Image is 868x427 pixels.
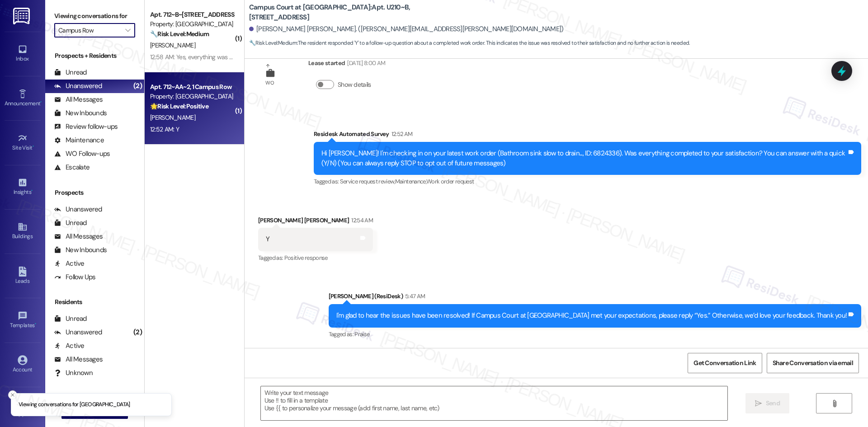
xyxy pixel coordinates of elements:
i:  [755,400,762,407]
div: Tagged as: [329,328,862,341]
span: Positive response [284,254,328,262]
div: Unread [54,68,87,77]
span: • [35,321,36,327]
button: Close toast [8,390,17,399]
div: Follow Ups [54,272,96,282]
div: WO [265,78,274,88]
div: 12:58 AM: Yes, everything was fixed!! [150,53,245,61]
div: Unanswered [54,328,102,337]
div: [PERSON_NAME] [PERSON_NAME] [258,216,373,228]
div: Prospects [45,188,144,197]
div: [PERSON_NAME] [PERSON_NAME]. ([PERSON_NAME][EMAIL_ADDRESS][PERSON_NAME][DOMAIN_NAME]) [249,24,564,34]
span: [PERSON_NAME] [150,113,195,122]
div: (2) [131,79,144,93]
div: All Messages [54,232,103,241]
button: Send [745,393,789,413]
div: Apt. 712~AA~2, 1 Campus Row [150,82,234,92]
div: [PERSON_NAME] (ResiDesk) [329,291,862,304]
a: Insights • [5,175,41,199]
div: I'm glad to hear the issues have been resolved! If Campus Court at [GEOGRAPHIC_DATA] met your exp... [336,311,847,320]
span: Maintenance , [395,178,426,185]
a: Leads [5,264,41,288]
div: Residents [45,297,144,307]
span: Share Conversation via email [773,358,853,368]
input: All communities [58,23,121,38]
div: Unanswered [54,81,102,91]
div: Unanswered [54,205,102,214]
label: Show details [338,80,371,89]
img: ResiDesk Logo [13,8,32,24]
div: Active [54,259,85,268]
span: • [31,188,33,194]
a: Inbox [5,42,41,66]
div: Residesk Automated Survey [314,129,861,142]
a: Templates • [5,308,41,333]
span: Send [766,399,780,408]
div: Apt. 712~B~[STREET_ADDRESS] [150,10,234,19]
div: Maintenance [54,136,104,145]
a: Support [5,397,41,421]
span: • [33,143,34,150]
button: Get Conversation Link [688,353,762,373]
a: Buildings [5,219,41,244]
div: Property: [GEOGRAPHIC_DATA] [150,19,234,29]
div: Active [54,341,85,351]
a: Site Visit • [5,131,41,155]
div: All Messages [54,355,103,364]
b: Campus Court at [GEOGRAPHIC_DATA]: Apt. U210~B, [STREET_ADDRESS] [249,3,430,22]
span: Get Conversation Link [693,358,756,368]
div: [DATE] 8:00 AM [345,58,385,68]
div: Escalate [54,163,90,172]
div: Review follow-ups [54,122,118,131]
strong: 🔧 Risk Level: Medium [150,30,209,38]
i:  [831,400,838,407]
span: : The resident responded 'Y' to a follow-up question about a completed work order. This indicates... [249,38,690,48]
div: Prospects + Residents [45,51,144,61]
div: New Inbounds [54,108,107,118]
div: WO Follow-ups [54,149,110,159]
label: Viewing conversations for [54,9,135,23]
div: Unread [54,218,87,228]
div: Lease started [308,58,385,71]
strong: 🌟 Risk Level: Positive [150,102,208,110]
div: (2) [131,325,144,339]
div: 12:54 AM [349,216,373,225]
div: Unknown [54,368,93,378]
strong: 🔧 Risk Level: Medium [249,39,297,47]
p: Viewing conversations for [GEOGRAPHIC_DATA] [19,401,130,409]
div: 12:52 AM [389,129,413,139]
div: Y [266,235,269,244]
div: New Inbounds [54,245,107,255]
span: Praise [354,330,369,338]
button: Share Conversation via email [767,353,859,373]
div: Hi [PERSON_NAME]! I'm checking in on your latest work order (Bathroom sink slow to drain..., ID: ... [321,149,847,168]
div: All Messages [54,95,103,104]
div: Property: [GEOGRAPHIC_DATA] [150,92,234,101]
i:  [125,27,130,34]
div: 12:52 AM: Y [150,125,179,133]
div: Tagged as: [314,175,861,188]
a: Account [5,352,41,377]
span: • [40,99,42,105]
span: Service request review , [340,178,395,185]
div: Unread [54,314,87,324]
span: Work order request [426,178,474,185]
span: [PERSON_NAME] [150,41,195,49]
div: Tagged as: [258,251,373,264]
div: 5:47 AM [403,291,425,301]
